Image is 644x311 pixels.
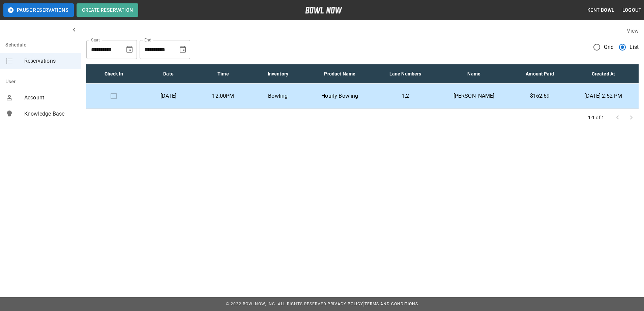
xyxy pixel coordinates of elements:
[305,64,375,84] th: Product Name
[568,64,639,84] th: Created At
[305,7,342,13] img: logo
[364,302,418,306] a: Terms and Conditions
[604,43,614,51] span: Grid
[630,43,639,51] span: List
[327,302,363,306] a: Privacy Policy
[436,64,511,84] th: Name
[627,28,639,34] label: View
[141,64,196,84] th: Date
[251,64,305,84] th: Inventory
[24,57,76,65] span: Reservations
[517,92,563,100] p: $162.69
[574,92,633,100] p: [DATE] 2:52 PM
[196,64,251,84] th: Time
[201,92,245,100] p: 12:00PM
[24,110,76,118] span: Knowledge Base
[620,4,644,17] button: Logout
[226,302,327,306] span: © 2022 BowlNow, Inc. All Rights Reserved.
[311,92,369,100] p: Hourly Bowling
[442,92,506,100] p: [PERSON_NAME]
[256,92,300,100] p: Bowling
[24,94,76,102] span: Account
[176,43,189,56] button: Choose date, selected date is Oct 22, 2025
[374,64,436,84] th: Lane Numbers
[123,43,136,56] button: Choose date, selected date is Sep 22, 2025
[588,114,604,121] p: 1-1 of 1
[585,4,617,17] button: Kent Bowl
[86,64,141,84] th: Check In
[146,92,190,100] p: [DATE]
[511,64,568,84] th: Amount Paid
[77,3,138,17] button: Create Reservation
[380,92,431,100] p: 1,2
[3,3,74,17] button: Pause Reservations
